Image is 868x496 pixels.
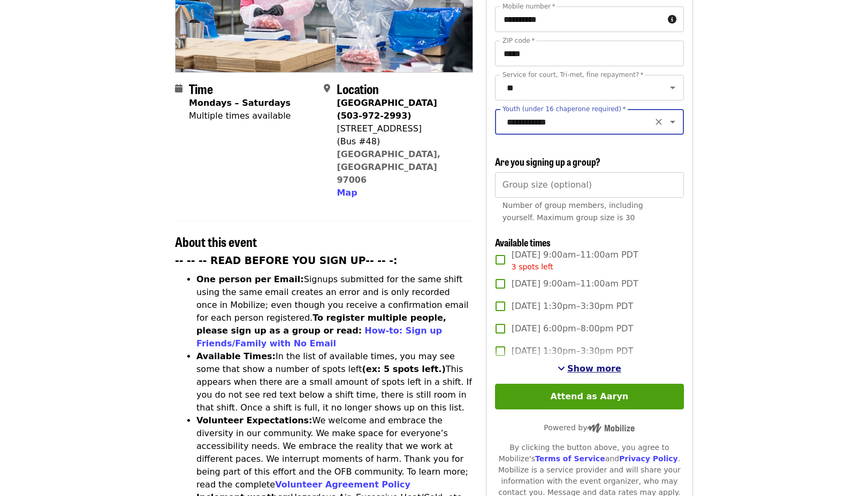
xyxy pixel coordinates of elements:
span: [DATE] 9:00am–11:00am PDT [512,249,638,273]
strong: (ex: 5 spots left.) [362,364,445,374]
i: calendar icon [175,83,182,94]
button: Attend as Aaryn [495,384,684,409]
label: ZIP code [502,37,535,44]
strong: Volunteer Expectations: [196,415,313,425]
span: About this event [175,232,257,251]
span: [DATE] 1:30pm–3:30pm PDT [512,300,633,313]
span: Available times [495,235,551,249]
strong: [GEOGRAPHIC_DATA] (503-972-2993) [337,98,437,121]
strong: -- -- -- READ BEFORE YOU SIGN UP-- -- -: [175,255,398,266]
span: [DATE] 1:30pm–3:30pm PDT [512,345,633,358]
div: (Bus #48) [337,135,464,148]
a: [GEOGRAPHIC_DATA], [GEOGRAPHIC_DATA] 97006 [337,149,440,185]
li: We welcome and embrace the diversity in our community. We make space for everyone’s accessibility... [196,414,473,491]
span: Number of group members, including yourself. Maximum group size is 30 [502,201,643,222]
span: Are you signing up a group? [495,154,600,168]
a: Terms of Service [535,454,605,463]
button: Map [337,187,357,199]
input: Mobile number [495,6,664,32]
a: How-to: Sign up Friends/Family with No Email [196,325,442,348]
li: In the list of available times, you may see some that show a number of spots left This appears wh... [196,350,473,414]
li: Signups submitted for the same shift using the same email creates an error and is only recorded o... [196,273,473,350]
strong: To register multiple people, please sign up as a group or read: [196,313,446,336]
i: circle-info icon [668,14,676,25]
button: Clear [651,114,666,129]
span: [DATE] 9:00am–11:00am PDT [512,277,638,290]
a: Privacy Policy [619,454,678,463]
span: 3 spots left [512,262,553,271]
div: [STREET_ADDRESS] [337,122,464,135]
strong: Mondays – Saturdays [189,98,291,108]
span: Powered by [544,423,635,432]
input: [object Object] [495,172,684,198]
input: ZIP code [495,41,684,66]
label: Youth (under 16 chaperone required) [502,106,626,112]
span: Show more [567,363,621,374]
span: Time [189,79,213,98]
button: Open [665,114,680,129]
button: See more timeslots [558,362,621,375]
button: Open [665,80,680,95]
i: map-marker-alt icon [324,83,330,94]
label: Service for court, Tri-met, fine repayment? [502,72,644,78]
strong: Available Times: [196,351,276,361]
label: Mobile number [502,3,555,10]
a: Volunteer Agreement Policy [275,479,410,490]
strong: One person per Email: [196,274,304,284]
img: Powered by Mobilize [587,423,635,433]
span: Map [337,188,357,198]
div: Multiple times available [189,110,291,122]
span: Location [337,79,379,98]
span: [DATE] 6:00pm–8:00pm PDT [512,322,633,335]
